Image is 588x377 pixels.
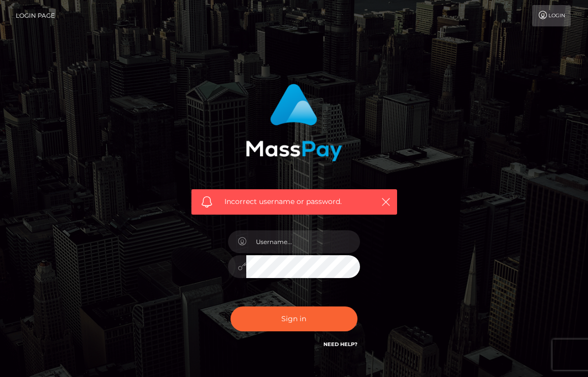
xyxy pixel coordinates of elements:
[16,5,55,26] a: Login Page
[231,306,357,331] button: Sign in
[224,196,369,207] span: Incorrect username or password.
[246,230,360,253] input: Username...
[246,84,342,161] img: MassPay Login
[323,341,357,348] a: Need Help?
[532,5,571,26] a: Login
